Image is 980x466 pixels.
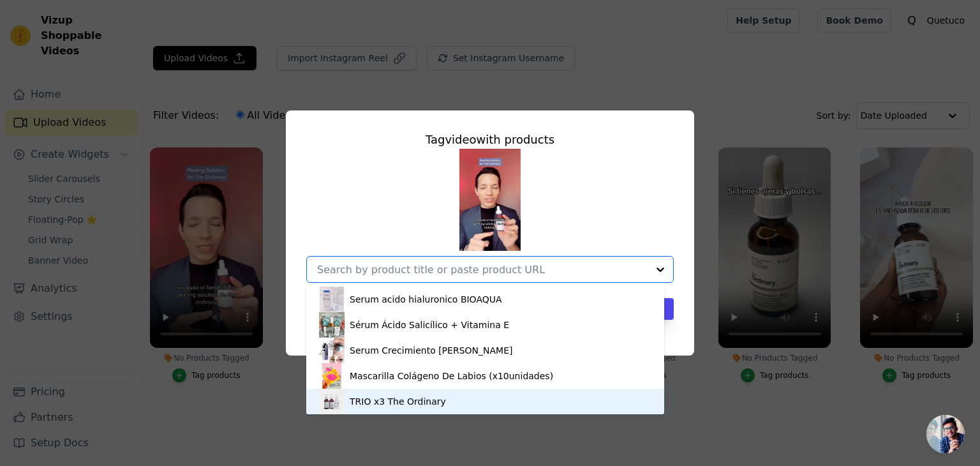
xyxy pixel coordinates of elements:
img: product thumbnail [319,312,345,338]
div: Sérum Ácido Salicílico + Vitamina E [350,319,509,331]
img: product thumbnail [319,363,345,389]
div: Serum acido hialuronico BIOAQUA [350,293,502,306]
img: tn-e86ab8654cfe47d6ad59bd5f1090af62.png [459,149,521,251]
a: Chat abierto [926,415,965,453]
div: Mascarilla Colágeno De Labios (x10unidades) [350,370,553,382]
div: Tag video with products [306,131,674,149]
img: product thumbnail [319,338,345,363]
div: TRIO x3 The Ordinary [350,395,446,408]
img: product thumbnail [319,389,345,414]
div: Serum Crecimiento [PERSON_NAME] [350,344,512,357]
img: product thumbnail [319,287,345,312]
input: Search by product title or paste product URL [317,264,648,276]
